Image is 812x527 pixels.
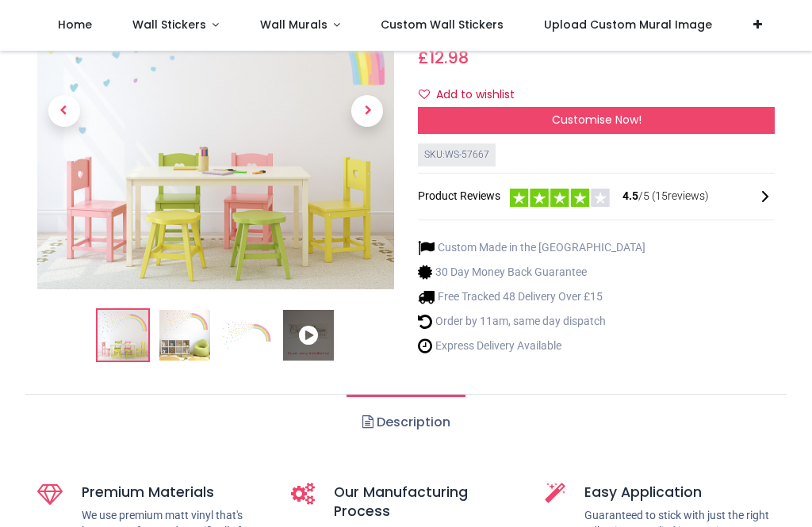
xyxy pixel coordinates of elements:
[260,17,327,32] span: Wall Murals
[429,46,469,69] span: 12.98
[419,89,430,100] i: Add to wishlist
[418,239,645,256] li: Custom Made in the [GEOGRAPHIC_DATA]
[381,17,504,32] span: Custom Wall Stickers
[418,264,645,281] li: 30 Day Money Back Guarantee
[622,189,709,204] span: /5 ( 15 reviews)
[544,17,712,32] span: Upload Custom Mural Image
[351,95,383,127] span: Next
[418,46,469,69] span: £
[132,17,206,32] span: Wall Stickers
[221,310,272,361] img: WS-57667-03
[334,483,521,521] h5: Our Manufacturing Process
[159,310,210,361] img: WS-57667-02
[58,17,92,32] span: Home
[347,395,465,450] a: Description
[622,189,638,202] span: 4.5
[82,483,267,502] h5: Premium Materials
[418,288,645,305] li: Free Tracked 48 Delivery Over £15
[418,186,775,208] div: Product Reviews
[418,313,645,330] li: Order by 11am, same day dispatch
[552,112,642,128] span: Customise Now!
[98,310,148,361] img: Rainbow Hearts Wall Sticker
[48,95,80,127] span: Previous
[418,82,528,109] button: Add to wishlistAdd to wishlist
[418,338,645,354] li: Express Delivery Available
[418,143,496,166] div: SKU: WS-57667
[584,483,775,502] h5: Easy Application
